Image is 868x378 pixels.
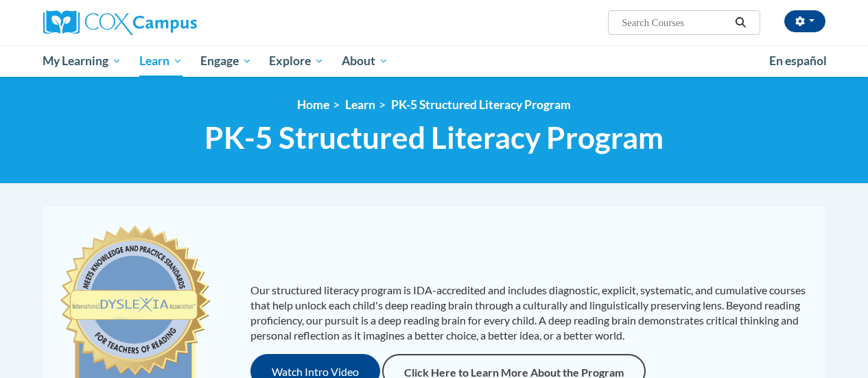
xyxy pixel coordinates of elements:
[43,10,290,35] a: Cox Campus
[34,45,131,77] a: My Learning
[760,47,836,75] a: En español
[250,283,812,343] p: Our structured literacy program is IDA-accredited and includes diagnostic, explicit, systematic, ...
[139,53,183,69] span: Learn
[769,54,827,68] span: En español
[33,45,836,77] div: Main menu
[730,14,751,31] button: Search
[43,10,197,35] img: Cox Campus
[333,45,397,77] a: About
[391,97,571,112] a: PK-5 Structured Literacy Program
[200,53,252,69] span: Engage
[130,45,191,77] a: Learn
[191,45,261,77] a: Engage
[297,97,329,112] a: Home
[784,10,825,32] button: Account Settings
[43,53,121,69] span: My Learning
[342,53,388,69] span: About
[204,119,664,156] span: PK-5 Structured Literacy Program
[260,45,333,77] a: Explore
[269,53,324,69] span: Explore
[345,97,375,112] a: Learn
[620,14,730,31] input: Search Courses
